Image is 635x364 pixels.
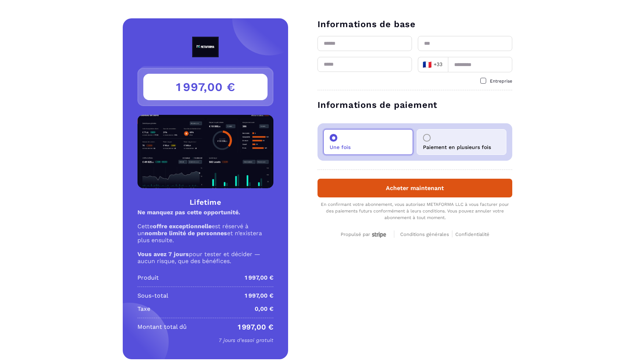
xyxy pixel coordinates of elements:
[238,323,273,331] p: 1 997,00 €
[400,230,452,237] a: Conditions générales
[418,57,448,72] div: Search for option
[455,230,489,237] a: Confidentialité
[341,232,388,238] div: Propulsé par
[341,230,388,237] a: Propulsé par
[143,74,268,100] h3: 1 997,00 €
[137,251,189,258] strong: Vous avez 7 jours
[455,232,489,237] span: Confidentialité
[137,273,159,282] p: Produit
[317,201,512,221] div: En confirmant votre abonnement, vous autorisez METAFORMA LLC à vous facturer pour des paiements f...
[137,336,273,345] p: 7 jours d'essai gratuit
[423,144,491,150] p: Paiement en plusieurs fois
[317,18,512,30] h3: Informations de base
[137,251,273,265] p: pour tester et décider — aucun risque, que des bénéfices.
[445,59,446,70] input: Search for option
[317,179,512,197] button: Acheter maintenant
[137,209,240,216] strong: Ne manquez pas cette opportunité.
[137,291,168,300] p: Sous-total
[400,232,449,237] span: Conditions générales
[145,230,227,237] strong: nombre limité de personnes
[137,115,273,188] img: Product Image
[317,99,512,111] h3: Informations de paiement
[423,59,432,70] span: 🇫🇷
[153,223,212,230] strong: offre exceptionnelle
[245,273,273,282] p: 1 997,00 €
[330,144,351,150] p: Une fois
[255,305,273,313] p: 0,00 €
[490,79,512,84] span: Entreprise
[245,291,273,300] p: 1 997,00 €
[175,37,236,57] img: logo
[423,59,443,70] span: +33
[137,223,273,244] p: Cette est réservé à un et n’existera plus ensuite.
[137,197,273,207] h4: Lifetime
